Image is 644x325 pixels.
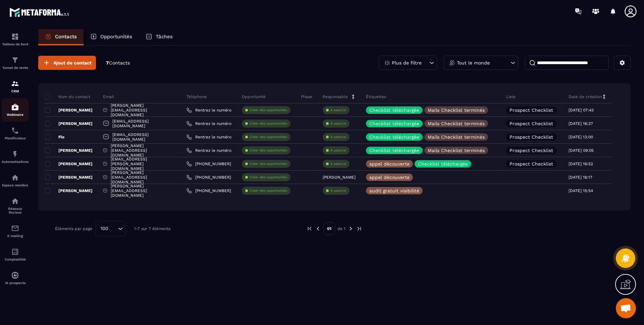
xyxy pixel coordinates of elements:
[53,59,92,66] span: Ajout de contact
[45,188,93,193] p: [PERSON_NAME]
[11,127,19,135] img: scheduler
[2,98,29,122] a: automationsautomationsWebinaire
[11,150,19,158] img: automations
[250,121,287,126] p: Créer des opportunités
[569,161,593,166] p: [DATE] 16:52
[2,258,29,261] p: Comptabilité
[2,207,29,214] p: Réseaux Sociaux
[2,89,29,93] p: CRM
[242,94,266,99] p: Opportunité
[307,226,313,232] img: prev
[250,188,287,193] p: Créer des opportunités
[2,28,29,51] a: formationformationTableau de bord
[366,94,386,99] p: Étiquettes
[45,161,93,167] p: [PERSON_NAME]
[330,108,346,112] p: À associe
[330,135,346,139] p: À associe
[98,225,111,232] span: 100
[84,29,139,45] a: Opportunités
[38,56,96,70] button: Ajout de contact
[356,226,362,232] img: next
[11,271,19,279] img: automations
[250,108,287,112] p: Créer des opportunités
[369,108,419,112] p: Checklist téléchargée
[2,42,29,46] p: Tableau de bord
[2,145,29,169] a: automationsautomationsAutomatisations
[509,135,553,139] p: Prospect Checklist
[250,175,287,180] p: Créer des opportunités
[2,281,29,285] p: IA prospects
[250,148,287,153] p: Créer des opportunités
[509,148,553,153] p: Prospect Checklist
[2,51,29,75] a: formationformationTunnel de vente
[55,34,77,40] p: Contacts
[369,161,410,166] p: appel découverte
[186,94,207,99] p: Téléphone
[250,161,287,166] p: Créer des opportunités
[369,121,419,126] p: Checklist téléchargée
[509,108,553,112] p: Prospect Checklist
[369,148,419,153] p: Checklist téléchargée
[569,188,593,193] p: [DATE] 15:54
[2,122,29,145] a: schedulerschedulerPlanificateur
[2,243,29,266] a: accountantaccountantComptabilité
[2,75,29,98] a: formationformationCRM
[11,197,19,205] img: social-network
[428,121,485,126] p: Mails Checklist terminés
[569,148,594,153] p: [DATE] 09:05
[156,34,173,40] p: Tâches
[569,108,594,112] p: [DATE] 07:43
[45,107,93,113] p: [PERSON_NAME]
[616,298,636,318] a: Ouvrir le chat
[428,108,485,112] p: Mails Checklist terminés
[330,121,346,126] p: À associe
[569,121,593,126] p: [DATE] 16:37
[45,134,64,140] p: Flo
[418,161,468,166] p: Checklist téléchargée
[186,161,231,167] a: [PHONE_NUMBER]
[330,161,346,166] p: À associe
[134,226,170,231] p: 1-7 sur 7 éléments
[323,175,356,180] p: [PERSON_NAME]
[11,80,19,88] img: formation
[103,94,114,99] p: Email
[348,226,354,232] img: next
[11,174,19,182] img: automations
[428,135,485,139] p: Mails Checklist terminés
[301,94,312,99] p: Phase
[45,148,93,153] p: [PERSON_NAME]
[109,60,130,65] span: Contacts
[509,121,553,126] p: Prospect Checklist
[2,169,29,192] a: automationsautomationsEspace membre
[11,248,19,256] img: accountant
[369,135,419,139] p: Checklist téléchargée
[330,188,346,193] p: À associe
[569,175,592,180] p: [DATE] 16:17
[428,148,485,153] p: Mails Checklist terminés
[2,183,29,187] p: Espace membre
[186,188,231,193] a: [PHONE_NUMBER]
[106,60,130,66] p: 7
[569,94,602,99] p: Date de création
[337,226,345,231] p: de 1
[457,60,490,65] p: Tout le monde
[45,175,93,180] p: [PERSON_NAME]
[100,34,132,40] p: Opportunités
[509,161,553,166] p: Prospect Checklist
[2,66,29,69] p: Tunnel de vente
[315,226,321,232] img: prev
[45,121,93,126] p: [PERSON_NAME]
[2,160,29,164] p: Automatisations
[369,188,419,193] p: audit gratuit visibilité
[55,226,92,231] p: Éléments par page
[2,234,29,238] p: E-mailing
[2,113,29,117] p: Webinaire
[323,94,348,99] p: Responsable
[11,33,19,41] img: formation
[139,29,179,45] a: Tâches
[392,60,422,65] p: Plus de filtre
[250,135,287,139] p: Créer des opportunités
[2,136,29,140] p: Planificateur
[369,175,410,180] p: appel découverte
[45,94,90,99] p: Nom du contact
